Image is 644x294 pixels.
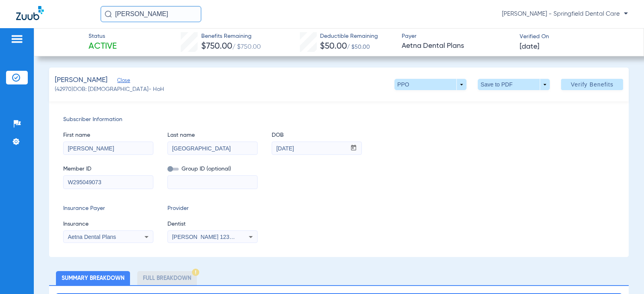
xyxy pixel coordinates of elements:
[320,32,378,41] span: Deductible Remaining
[63,165,153,173] span: Member ID
[201,32,261,41] span: Benefits Remaining
[172,234,251,240] span: [PERSON_NAME] 1235410028
[63,220,153,228] span: Insurance
[63,204,153,213] span: Insurance Payer
[192,269,199,276] img: Hazard
[478,79,550,90] button: Save to PDF
[117,78,124,85] span: Close
[137,271,197,285] li: Full Breakdown
[63,115,615,124] span: Subscriber Information
[320,42,347,51] span: $50.00
[520,33,631,41] span: Verified On
[561,79,623,90] button: Verify Benefits
[101,6,201,22] input: Search for patients
[201,42,232,51] span: $750.00
[56,271,130,285] li: Summary Breakdown
[346,142,361,155] button: Open calendar
[167,165,258,173] span: Group ID (optional)
[520,42,539,52] span: [DATE]
[105,10,112,18] img: Search Icon
[232,44,261,50] span: / $750.00
[10,34,23,44] img: hamburger-icon
[89,41,117,52] span: Active
[402,41,513,51] span: Aetna Dental Plans
[55,85,164,94] span: (42970) DOB: [DEMOGRAPHIC_DATA] - HoH
[402,32,513,41] span: Payer
[55,75,107,85] span: [PERSON_NAME]
[167,204,258,213] span: Provider
[347,44,370,50] span: / $50.00
[272,131,362,140] span: DOB
[167,220,258,228] span: Dentist
[68,234,116,240] span: Aetna Dental Plans
[16,6,44,20] img: Zuub Logo
[89,32,117,41] span: Status
[167,131,258,140] span: Last name
[571,81,613,88] span: Verify Benefits
[63,131,153,140] span: First name
[502,10,628,18] span: [PERSON_NAME] - Springfield Dental Care
[394,79,466,90] button: PPO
